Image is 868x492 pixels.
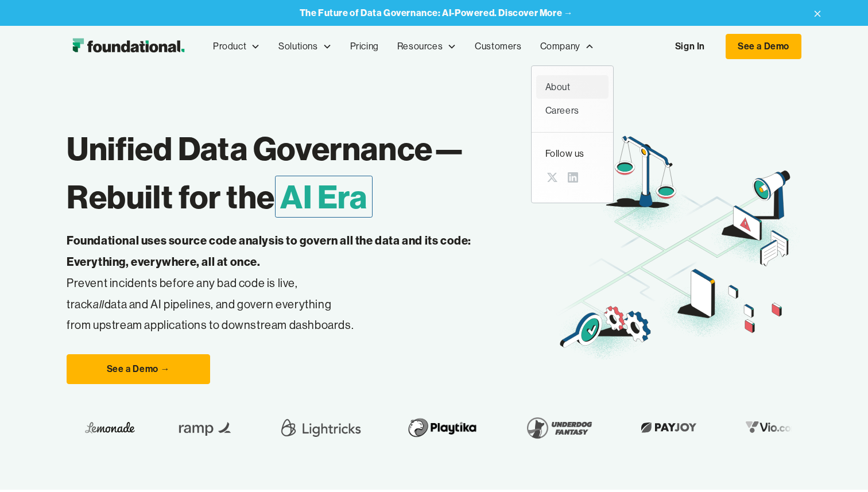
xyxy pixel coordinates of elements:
a: home [67,35,190,58]
div: Follow us [545,146,599,161]
em: all [93,297,104,311]
div: Company [531,28,603,65]
a: See a Demo [726,34,801,59]
img: Playtika [390,412,472,444]
img: Lemonade [73,419,123,436]
div: Product [213,39,246,54]
div: Careers [545,103,599,118]
a: Pricing [341,28,388,65]
div: Solutions [278,39,317,54]
iframe: Chat Widget [811,437,868,492]
a: Customers [466,28,530,65]
img: Vio.com [728,419,795,436]
h1: Unified Data Governance— Rebuilt for the [67,125,556,221]
img: Underdog Fantasy [509,412,587,444]
nav: Company [531,65,614,203]
div: About [545,80,599,95]
a: See a Demo → [67,354,210,384]
div: Company [540,39,580,54]
img: Foundational Logo [67,35,190,58]
a: About [536,75,609,99]
a: Careers [536,99,609,123]
img: Ramp [160,412,229,444]
strong: Foundational uses source code analysis to govern all the data and its code: Everything, everywher... [67,233,471,269]
span: AI Era [275,176,373,218]
div: Solutions [269,28,340,65]
a: The Future of Data Governance: AI-Powered. Discover More → [300,7,573,18]
a: Sign In [664,34,716,59]
p: Prevent incidents before any bad code is live, track data and AI pipelines, and govern everything... [67,230,507,336]
img: Payjoy [623,419,691,436]
img: Lightricks [266,412,353,444]
div: Resources [388,28,466,65]
div: Product [204,28,269,65]
div: Resources [397,39,443,54]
